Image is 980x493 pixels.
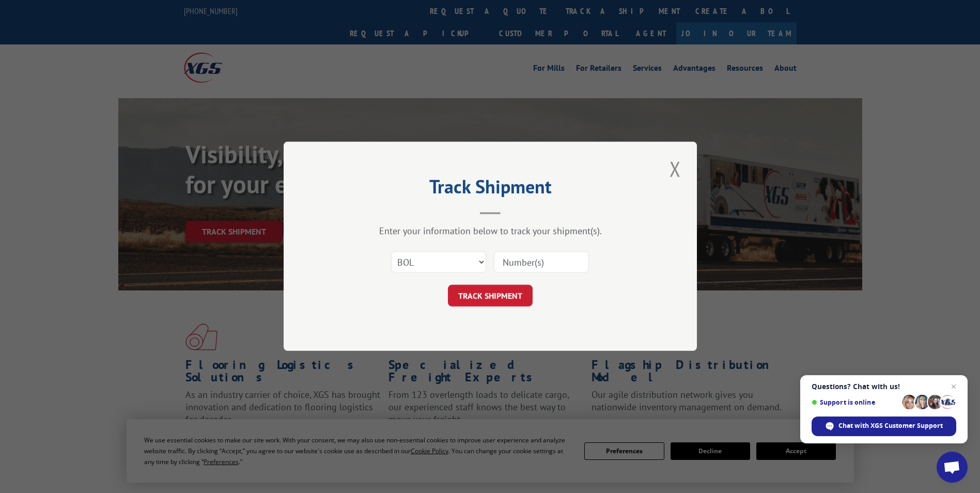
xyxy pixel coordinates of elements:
[335,179,645,199] h2: Track Shipment
[448,285,533,307] button: TRACK SHIPMENT
[812,382,956,391] span: Questions? Chat with us!
[812,417,956,436] span: Chat with XGS Customer Support
[812,398,898,406] span: Support is online
[666,155,684,183] button: Close modal
[335,225,645,237] div: Enter your information below to track your shipment(s).
[494,252,589,273] input: Number(s)
[838,421,943,430] span: Chat with XGS Customer Support
[937,452,968,483] a: Open chat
